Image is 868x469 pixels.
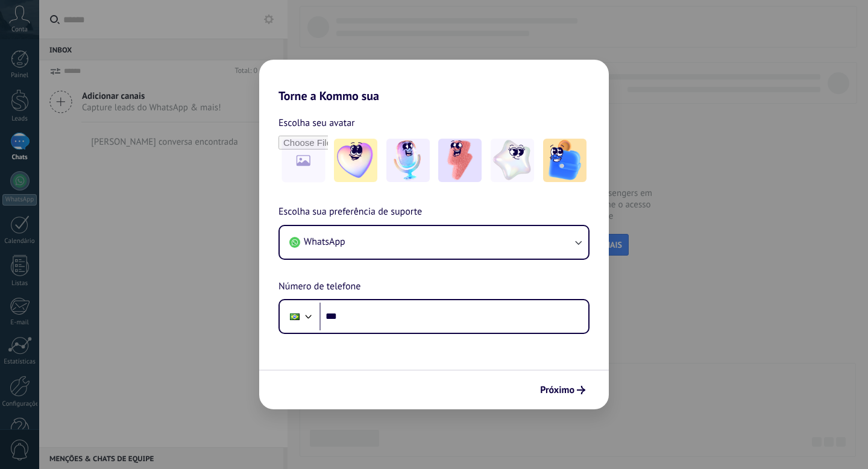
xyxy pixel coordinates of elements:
[304,236,345,248] span: WhatsApp
[386,139,430,182] img: -2.jpeg
[438,139,482,182] img: -3.jpeg
[280,226,588,259] button: WhatsApp
[283,304,306,329] div: Brazil: + 55
[540,386,574,394] span: Próximo
[278,204,422,220] span: Escolha sua preferência de suporte
[543,139,587,182] img: -5.jpeg
[278,115,355,131] span: Escolha seu avatar
[334,139,377,182] img: -1.jpeg
[259,60,609,103] h2: Torne a Kommo sua
[491,139,534,182] img: -4.jpeg
[535,380,591,400] button: Próximo
[278,279,360,295] span: Número de telefone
